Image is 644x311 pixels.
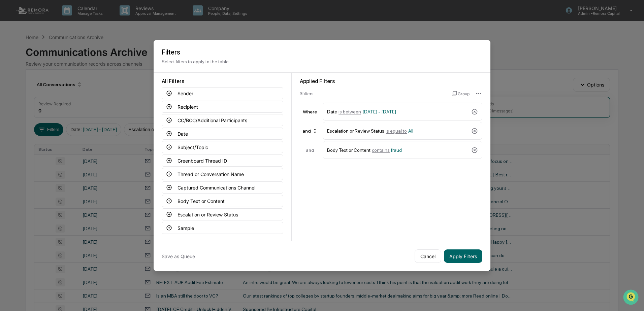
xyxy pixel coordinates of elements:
[13,98,42,104] span: Data Lookup
[162,141,283,153] button: Subject/Topic
[622,289,641,307] iframe: Open customer support
[362,109,396,114] span: [DATE] - [DATE]
[162,154,283,167] button: Greenboard Thread ID
[115,54,123,62] button: Start new chat
[162,48,482,56] h2: Filters
[300,109,320,114] div: Where
[327,125,469,137] div: Escalation or Review Status
[391,147,402,153] span: fraud
[300,147,320,153] div: and
[7,85,12,91] div: 🖐️
[452,88,470,99] button: Group
[162,168,283,180] button: Thread or Conversation Name
[162,114,283,126] button: CC/BCC/Additional Participants
[47,114,82,119] a: Powered byPylon
[162,181,283,194] button: Captured Communications Channel
[327,106,469,117] div: Date
[23,58,85,64] div: We're available if you need us!
[408,128,413,134] span: All
[67,114,82,119] span: Pylon
[56,85,84,92] span: Attestations
[7,14,123,25] p: How can we help?
[162,59,482,64] p: Select filters to apply to the table.
[339,109,361,114] span: is between
[49,85,54,91] div: 🗄️
[300,126,320,136] div: and
[23,51,110,58] div: Start new chat
[162,208,283,220] button: Escalation or Review Status
[162,128,283,140] button: Date
[444,249,482,263] button: Apply Filters
[162,101,283,113] button: Recipient
[300,91,446,96] div: 3 filter s
[162,249,195,263] button: Save as Queue
[415,249,441,263] button: Cancel
[7,98,12,104] div: 🔎
[386,128,407,134] span: is equal to
[13,85,43,92] span: Preclearance
[162,78,283,84] div: All Filters
[162,195,283,207] button: Body Text or Content
[7,51,19,64] img: 1746055101610-c473b297-6a78-478c-a979-82029cc54cd1
[327,144,469,156] div: Body Text or Content
[372,147,390,153] span: contains
[4,95,45,107] a: 🔎Data Lookup
[162,222,283,234] button: Sample
[4,82,46,94] a: 🖐️Preclearance
[300,78,482,84] div: Applied Filters
[162,87,283,99] button: Sender
[46,82,86,94] a: 🗄️Attestations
